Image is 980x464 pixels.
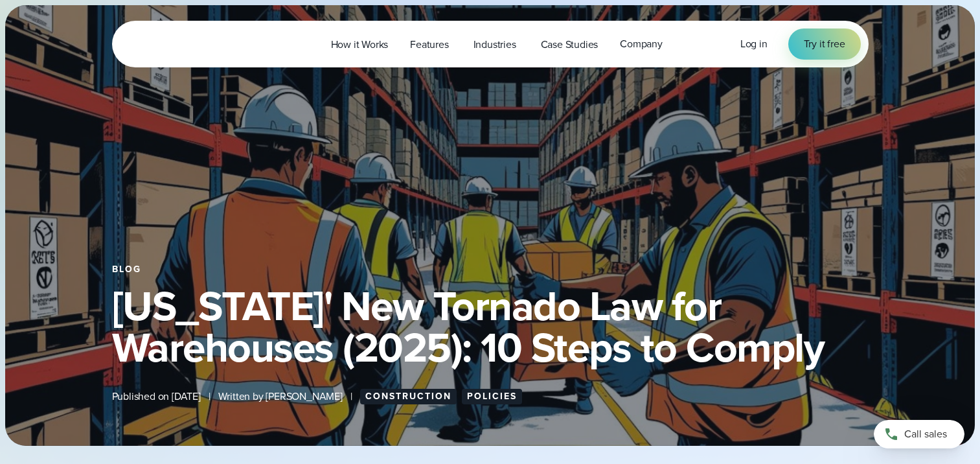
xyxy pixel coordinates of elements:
[320,31,400,58] a: How it Works
[112,264,869,275] div: Blog
[788,29,861,60] a: Try it free
[360,389,457,404] a: Construction
[218,389,343,404] span: Written by [PERSON_NAME]
[740,36,768,51] span: Log in
[904,426,947,442] span: Call sales
[410,37,448,52] span: Features
[462,389,522,404] a: Policies
[530,31,610,58] a: Case Studies
[874,420,964,448] a: Call sales
[473,37,516,52] span: Industries
[804,36,845,52] span: Try it free
[331,37,389,52] span: How it Works
[350,389,352,404] span: |
[112,389,201,404] span: Published on [DATE]
[112,285,869,368] h1: [US_STATE]' New Tornado Law for Warehouses (2025): 10 Steps to Comply
[740,36,768,52] a: Log in
[209,389,211,404] span: |
[620,36,663,52] span: Company
[541,37,598,52] span: Case Studies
